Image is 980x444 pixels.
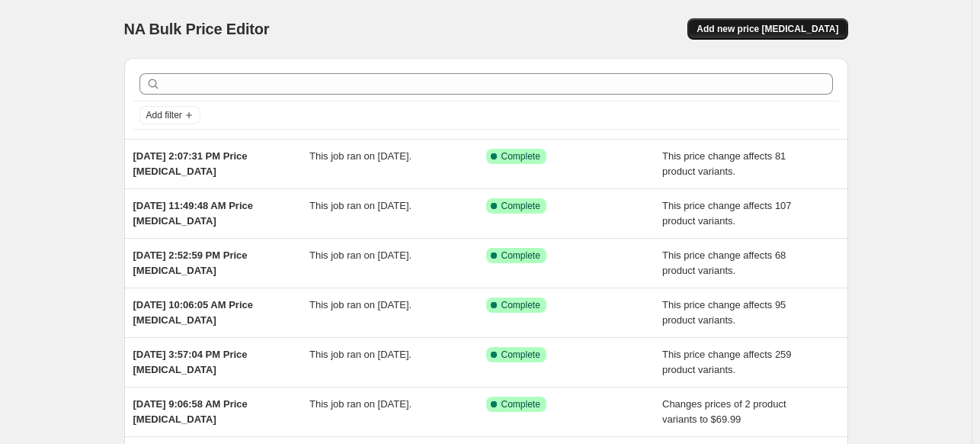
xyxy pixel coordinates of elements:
[662,150,786,177] span: This price change affects 81 product variants.
[133,150,248,177] span: [DATE] 2:07:31 PM Price [MEDICAL_DATA]
[133,398,248,425] span: [DATE] 9:06:58 AM Price [MEDICAL_DATA]
[309,249,412,261] span: This job ran on [DATE].
[501,349,540,361] span: Complete
[309,349,412,360] span: This job ran on [DATE].
[124,21,270,37] span: NA Bulk Price Editor
[309,150,412,162] span: This job ran on [DATE].
[133,249,248,276] span: [DATE] 2:52:59 PM Price [MEDICAL_DATA]
[662,398,786,425] span: Changes prices of 2 product variants to $69.99
[501,200,540,212] span: Complete
[139,106,200,124] button: Add filter
[501,299,540,311] span: Complete
[501,249,540,262] span: Complete
[662,299,786,326] span: This price change affects 95 product variants.
[501,398,540,410] span: Complete
[501,150,540,162] span: Complete
[662,200,792,227] span: This price change affects 107 product variants.
[687,18,847,40] button: Add new price [MEDICAL_DATA]
[146,109,182,121] span: Add filter
[309,200,412,211] span: This job ran on [DATE].
[697,23,838,35] span: Add new price [MEDICAL_DATA]
[309,398,412,410] span: This job ran on [DATE].
[662,349,792,375] span: This price change affects 259 product variants.
[133,299,254,326] span: [DATE] 10:06:05 AM Price [MEDICAL_DATA]
[309,299,412,310] span: This job ran on [DATE].
[133,200,254,227] span: [DATE] 11:49:48 AM Price [MEDICAL_DATA]
[133,349,248,375] span: [DATE] 3:57:04 PM Price [MEDICAL_DATA]
[662,249,786,276] span: This price change affects 68 product variants.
